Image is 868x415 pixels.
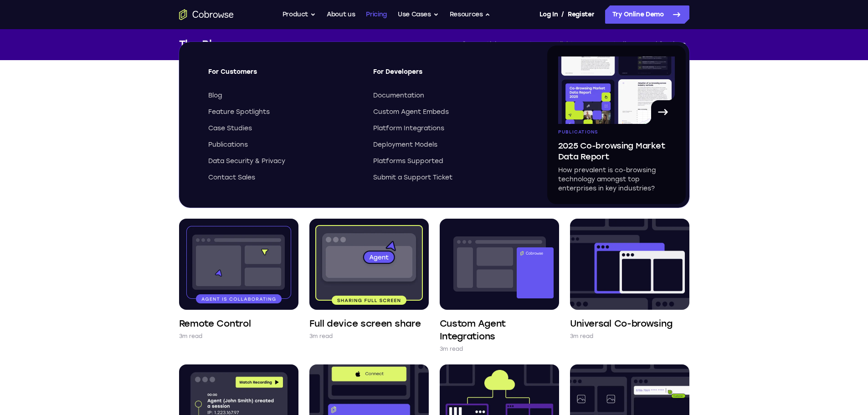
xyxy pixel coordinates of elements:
img: A page from the browsing market ebook [558,56,675,124]
p: 3m read [179,332,203,341]
a: Platform Integrations [373,124,522,133]
a: Blog [208,91,357,100]
span: For Customers [208,67,357,84]
a: Register [568,5,594,24]
a: Universal Co-browsing 3m read [570,219,689,341]
a: Submit a Support Ticket [373,173,522,182]
a: Go to the home page [179,9,234,20]
a: Custom Agent Integrations 3m read [440,219,559,354]
a: Articles [476,37,507,52]
a: Case Studies [208,124,357,133]
a: Deployment Models [373,140,522,149]
p: 3m read [570,332,594,341]
a: About us [327,5,355,24]
img: Custom Agent Integrations [440,219,559,310]
img: Universal Co-browsing [570,219,689,310]
button: Use Cases [398,5,439,24]
a: Publications [208,140,357,149]
a: Data Security & Privacy [208,157,357,166]
span: Feature Spotlights [208,108,270,117]
a: Pricing [366,5,387,24]
h4: Full device screen share [309,317,421,330]
h4: Custom Agent Integrations [440,317,559,343]
span: Publications [208,140,248,149]
a: Feature Spotlights [208,108,357,117]
h4: Remote Control [179,317,251,330]
p: 3m read [440,344,463,354]
p: 3m read [309,332,333,341]
a: Remote Control 3m read [179,219,298,341]
span: Custom Agent Embeds [373,108,449,117]
span: Platform Integrations [373,124,444,133]
h1: The Blog [179,36,226,53]
span: Platforms Supported [373,157,443,166]
span: Contact Sales [208,173,255,182]
button: Resources [450,5,491,24]
a: Documentation [373,91,522,100]
span: For Developers [373,67,522,84]
span: Blog [208,91,222,100]
a: Contact Sales [208,173,357,182]
span: 2025 Co-browsing Market Data Report [558,140,675,162]
a: Case Studies [588,37,637,52]
a: Log In [539,5,558,24]
span: Case Studies [208,124,252,133]
img: Remote Control [179,219,298,310]
button: Product [282,5,316,24]
span: / [561,9,564,20]
img: Full device screen share [309,219,429,310]
span: Documentation [373,91,424,100]
a: All [455,37,469,52]
a: Full device screen share 3m read [309,219,429,341]
a: Try Online Demo [605,5,689,24]
p: How prevalent is co-browsing technology amongst top enterprises in key industries? [558,166,675,193]
a: Feature Spotlights [514,37,580,52]
a: Publications [644,37,689,52]
span: Data Security & Privacy [208,157,285,166]
span: Publications [558,129,598,135]
span: Submit a Support Ticket [373,173,452,182]
h4: Universal Co-browsing [570,317,673,330]
a: Custom Agent Embeds [373,108,522,117]
span: Deployment Models [373,140,437,149]
a: Platforms Supported [373,157,522,166]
